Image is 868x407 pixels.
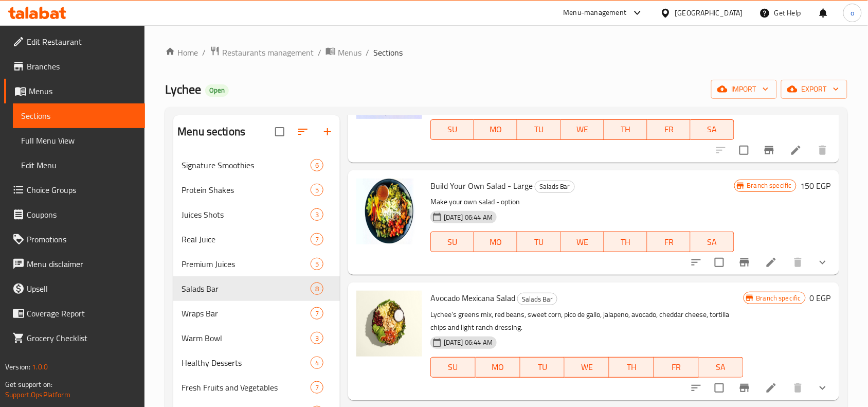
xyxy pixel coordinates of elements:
div: Juices Shots [182,208,311,221]
span: TU [525,360,561,375]
p: Make your own salad - option [430,196,734,208]
button: SA [691,119,734,140]
a: Menus [4,79,145,103]
svg: Show Choices [817,382,829,394]
span: Fresh Fruits and Vegetables [182,381,311,394]
span: Build Your Own Salad - Large [430,178,533,193]
span: MO [478,235,513,250]
span: [DATE] 06:44 AM [440,338,497,347]
button: SU [430,232,474,252]
span: TU [521,235,556,250]
span: 5 [311,259,323,269]
div: items [311,258,323,270]
span: 7 [311,383,323,393]
a: Coverage Report [4,301,145,326]
span: Menus [29,85,137,97]
a: Grocery Checklist [4,326,145,350]
button: FR [654,357,699,378]
img: Avocado Mexicana Salad [356,291,422,357]
button: export [781,80,847,99]
span: Edit Menu [21,159,137,171]
h6: 0 EGP [810,291,831,305]
button: TH [604,119,647,140]
button: import [711,80,777,99]
div: Premium Juices5 [173,252,340,276]
span: Salads Bar [518,293,557,305]
button: WE [565,357,609,378]
span: SU [435,360,472,375]
button: WE [561,232,604,252]
span: export [789,83,839,96]
span: Warm Bowl [182,332,311,344]
span: SA [703,360,739,375]
span: Select all sections [269,121,291,143]
span: Full Menu View [21,134,137,147]
a: Home [165,46,198,59]
span: 1.0.0 [32,360,48,374]
button: TH [604,232,647,252]
button: WE [561,119,604,140]
span: Menus [338,46,361,59]
div: Signature Smoothies6 [173,153,340,178]
span: Select to update [733,139,755,161]
div: items [311,282,323,295]
button: Branch-specific-item [757,138,782,163]
div: items [311,233,323,245]
div: Protein Shakes5 [173,178,340,202]
span: MO [480,360,516,375]
button: SA [699,357,744,378]
button: sort-choices [684,250,709,275]
span: Branch specific [743,181,796,190]
h6: 150 EGP [801,179,831,193]
span: Signature Smoothies [182,159,311,171]
span: SU [435,235,470,250]
span: Menu disclaimer [27,258,137,270]
span: Coupons [27,208,137,221]
div: Open [205,84,229,97]
button: show more [810,250,835,275]
button: delete [786,376,810,400]
span: Edit Restaurant [27,36,137,48]
a: Upsell [4,276,145,301]
span: 4 [311,358,323,368]
span: Lychee [165,78,201,101]
div: Wraps Bar [182,307,311,320]
li: / [318,46,321,59]
span: Promotions [27,233,137,245]
span: 3 [311,333,323,343]
button: SU [430,119,474,140]
div: items [311,159,323,171]
div: Real Juice7 [173,227,340,252]
span: WE [565,122,600,137]
img: Build Your Own Salad - Large [356,179,422,244]
a: Edit menu item [790,144,802,156]
div: Salads Bar [182,282,311,295]
div: Real Juice [182,233,311,245]
span: WE [565,235,600,250]
p: Lychee's greens mix, red beans, sweet corn, pico de gallo, jalapeno, avocado, cheddar cheese, tor... [430,308,744,334]
span: Avocado Mexicana Salad [430,290,515,306]
span: o [851,7,854,19]
span: SA [695,122,730,137]
a: Support.OpsPlatform [5,388,70,401]
span: Choice Groups [27,184,137,196]
span: TH [613,360,650,375]
button: show more [810,376,835,400]
span: [DATE] 06:44 AM [440,213,497,222]
span: 5 [311,185,323,195]
button: TH [609,357,654,378]
span: MO [478,122,513,137]
div: Protein Shakes [182,184,311,196]
div: Healthy Desserts [182,357,311,369]
a: Edit menu item [765,382,777,394]
span: Sections [21,110,137,122]
span: Coverage Report [27,307,137,320]
span: Premium Juices [182,258,311,270]
li: / [202,46,206,59]
button: delete [786,250,810,275]
a: Edit Menu [13,153,145,178]
span: SA [695,235,730,250]
button: Add section [315,119,340,144]
div: [GEOGRAPHIC_DATA] [675,7,743,19]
